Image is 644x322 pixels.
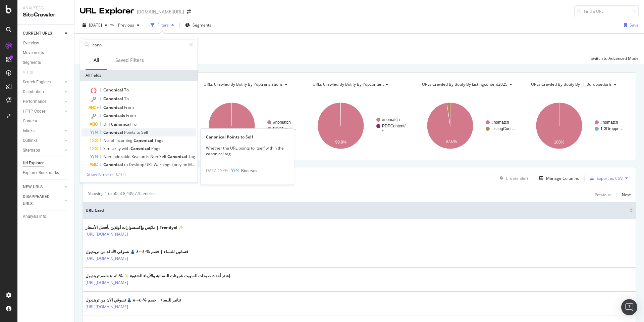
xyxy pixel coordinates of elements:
[86,225,183,231] div: ملابس وإكسسوارات أونلاين بأفضل الأسعار | Trendyol ✨
[497,173,528,184] button: Create alert
[23,59,41,66] div: Segments
[146,154,150,159] span: is
[23,127,35,134] div: Inlinks
[537,174,579,182] button: Manage Columns
[172,162,182,167] span: (only
[122,146,130,151] span: with
[141,129,148,135] span: Self
[23,69,40,76] a: Visits
[151,146,161,151] span: Page
[23,184,63,191] a: NEW URLS
[621,299,637,315] div: Open Intercom Messenger
[23,79,63,86] a: Search Engines
[574,5,639,17] input: Find a URL
[124,87,129,93] span: To
[86,279,128,286] a: [URL][DOMAIN_NAME]
[137,8,184,15] div: [DOMAIN_NAME][URL]
[86,249,188,255] div: فساتين للنساء | خصم %٤٠–٨٠ 👗 تسوقي الأناقة من ترينديول
[23,40,69,47] a: Overview
[111,137,115,143] span: of
[491,126,516,131] text: ListingCont…
[133,137,154,143] span: Canonical
[595,191,611,199] button: Previous
[187,9,191,14] div: arrow-right-arrow-left
[600,126,624,131] text: 1-3Droppe…
[193,22,211,28] span: Segments
[103,87,124,93] span: Canonical
[124,129,137,135] span: Points
[416,96,521,155] div: A chart.
[145,162,154,167] span: URL
[86,207,628,213] span: URL Card
[129,162,145,167] span: Desktop
[554,140,565,145] text: 100%
[202,79,297,90] h4: URLs Crawled By Botify By pdptranslations
[595,192,611,198] div: Previous
[531,81,612,87] span: URLs Crawled By Botify By _1_3droppedurls
[23,49,44,56] div: Movements
[89,22,102,28] span: 2025 Sep. 26th
[103,113,126,118] span: Canonicals
[206,168,228,173] span: DATA TYPE:
[23,118,69,125] a: Content
[23,88,44,95] div: Distribution
[23,193,57,207] div: DISAPPEARED URLS
[88,191,156,199] div: Showing 1 to 50 of 8,439,770 entries
[86,304,128,310] a: [URL][DOMAIN_NAME]
[23,98,46,105] div: Performance
[124,105,134,110] span: From
[23,79,51,86] div: Search Engines
[530,79,625,90] h4: URLs Crawled By Botify By _1_3droppedurls
[154,137,163,143] span: Tags
[115,20,142,31] button: Previous
[23,59,69,66] a: Segments
[103,105,124,110] span: Canonical
[137,129,141,135] span: to
[201,134,294,140] div: Canonical Points to Self
[103,154,131,159] span: Non-Indexable
[182,20,214,31] button: Segments
[23,108,46,115] div: HTTP Codes
[306,96,411,155] div: A chart.
[23,30,63,37] a: CURRENT URLS
[197,96,302,155] svg: A chart.
[621,20,639,31] button: Save
[422,81,507,87] span: URLs Crawled By Botify By listingcontent2025
[23,49,69,56] a: Movements
[23,88,63,95] a: Distribution
[86,273,230,279] div: إشتر أحدث صيحات السويت شيرتات النسائية والأزياء الشتوية ✨ %٤٠-٨٠ خصم ترينديول
[241,168,257,173] span: Boolean
[382,124,406,128] text: PDPContent/
[591,55,639,61] div: Switch to Advanced Mode
[80,70,198,81] div: All fields
[23,169,59,176] div: Explorer Bookmarks
[94,57,99,64] div: All
[115,137,133,143] span: Incoming
[103,146,122,151] span: Similarity
[313,81,384,87] span: URLs Crawled By Botify By pdpcontent
[115,22,134,28] span: Previous
[491,120,509,125] text: #nomatch
[80,20,110,31] button: [DATE]
[80,5,134,17] div: URL Explorer
[103,96,124,102] span: Canonical
[23,127,63,134] a: Inlinks
[445,139,457,144] text: 97.6%
[167,154,188,159] span: Canonical
[382,117,400,122] text: #nomatch
[132,121,137,127] span: To
[131,154,146,159] span: Reason
[23,169,69,176] a: Explorer Bookmarks
[154,162,172,167] span: Warnings
[188,162,202,167] span: Mobile
[110,22,115,27] span: vs
[115,57,144,64] div: Saved Filters
[111,121,132,127] span: Canonical
[588,53,639,64] button: Switch to Advanced Mode
[103,129,124,135] span: Canonical
[273,126,297,131] text: PDPTransl…
[587,173,623,184] button: Export as CSV
[622,191,631,199] button: Next
[23,213,69,220] a: Analysis Info
[23,213,46,220] div: Analysis Info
